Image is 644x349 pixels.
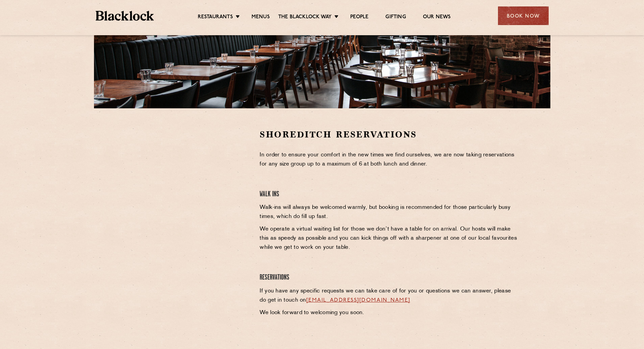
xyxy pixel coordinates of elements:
[260,129,519,140] h2: Shoreditch Reservations
[423,14,451,21] a: Our News
[385,14,406,21] a: Gifting
[350,14,368,21] a: People
[260,273,519,282] h4: Reservations
[260,190,519,199] h4: Walk Ins
[96,11,154,21] img: BL_Textured_Logo-footer-cropped.svg
[278,14,332,21] a: The Blacklock Way
[260,308,519,318] p: We look forward to welcoming you soon.
[260,203,519,221] p: Walk-ins will always be welcomed warmly, but booking is recommended for those particularly busy t...
[149,129,225,231] iframe: OpenTable make booking widget
[260,225,519,252] p: We operate a virtual waiting list for those we don’t have a table for on arrival. Our hosts will ...
[306,298,410,303] a: [EMAIL_ADDRESS][DOMAIN_NAME]
[252,14,270,21] a: Menus
[260,151,519,169] p: In order to ensure your comfort in the new times we find ourselves, we are now taking reservation...
[498,6,549,25] div: Book Now
[260,287,519,305] p: If you have any specific requests we can take care of for you or questions we can answer, please ...
[198,14,233,21] a: Restaurants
